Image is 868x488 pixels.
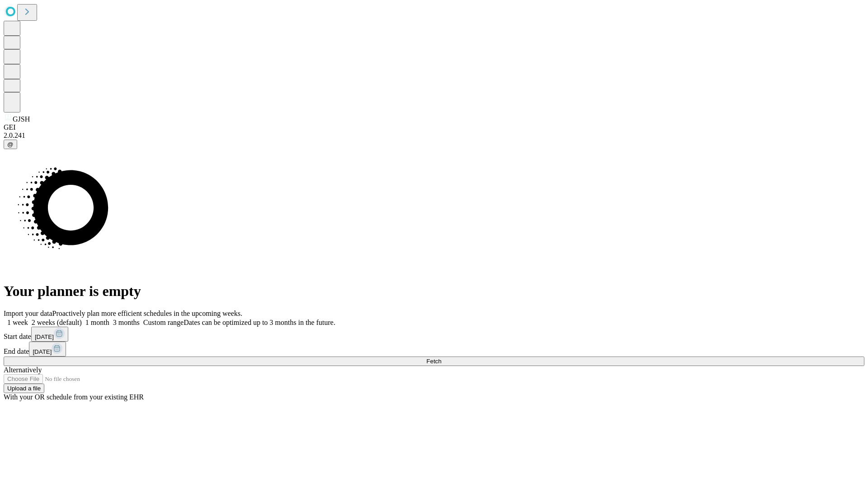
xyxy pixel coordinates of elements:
span: 3 months [113,319,140,326]
span: [DATE] [33,348,52,355]
span: Proactively plan more efficient schedules in the upcoming weeks. [52,310,242,317]
div: End date [4,342,864,357]
span: Alternatively [4,366,42,374]
span: Import your data [4,310,52,317]
div: Start date [4,327,864,342]
span: Fetch [426,358,441,365]
span: With your OR schedule from your existing EHR [4,393,144,401]
span: GJSH [13,115,30,123]
span: 1 month [85,319,109,326]
button: [DATE] [29,342,66,357]
span: 2 weeks (default) [32,319,82,326]
h1: Your planner is empty [4,283,864,300]
button: @ [4,140,17,149]
span: Dates can be optimized up to 3 months in the future. [184,319,335,326]
div: GEI [4,123,864,131]
span: [DATE] [35,333,54,340]
div: 2.0.241 [4,131,864,140]
span: @ [7,141,14,148]
button: Upload a file [4,384,44,393]
button: Fetch [4,357,864,366]
span: Custom range [143,319,184,326]
span: 1 week [7,319,28,326]
button: [DATE] [31,327,68,342]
